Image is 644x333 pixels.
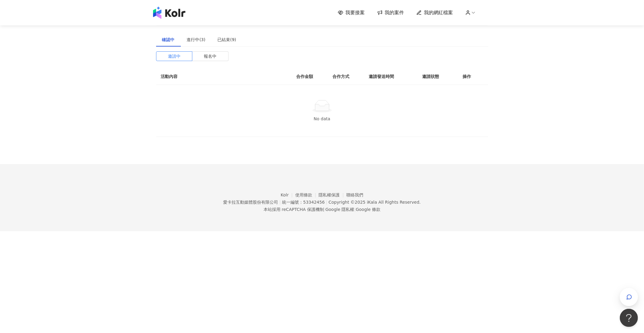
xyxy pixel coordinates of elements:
a: Google 隱私權 [325,207,354,212]
div: 確認中 [162,36,175,43]
span: | [354,207,356,212]
div: 愛卡拉互動媒體股份有限公司 [223,200,278,205]
a: 聯絡我們 [346,192,363,197]
div: 進行中(3) [187,36,206,43]
div: No data [163,115,481,122]
span: 報名中 [204,52,216,61]
span: 我的網紅檔案 [424,9,453,16]
span: | [326,200,327,205]
a: Kolr [281,192,295,197]
img: logo [153,7,185,19]
span: | [324,207,325,212]
a: 隱私權保護 [319,192,347,197]
a: 我要接案 [338,9,365,16]
th: 邀請發送時間 [364,68,417,85]
span: 我的案件 [385,9,404,16]
div: Copyright © 2025 All Rights Reserved. [328,200,421,205]
span: | [279,200,281,205]
th: 活動內容 [156,68,277,85]
a: iKala [367,200,377,205]
th: 合作金額 [291,68,328,85]
a: 使用條款 [295,192,319,197]
th: 合作方式 [328,68,364,85]
div: 已結束(9) [217,36,236,43]
span: 本站採用 reCAPTCHA 保護機制 [264,206,380,213]
a: 我的網紅檔案 [416,9,453,16]
iframe: Help Scout Beacon - Open [620,309,638,327]
span: 邀請中 [168,52,181,61]
div: 統一編號：53342456 [282,200,325,205]
a: Google 條款 [356,207,380,212]
a: 我的案件 [377,9,404,16]
th: 邀請狀態 [417,68,458,85]
span: 我要接案 [346,9,365,16]
th: 操作 [458,68,488,85]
